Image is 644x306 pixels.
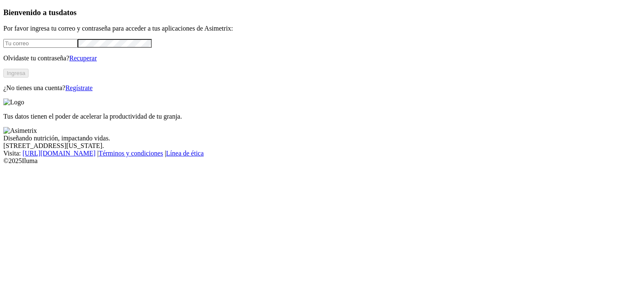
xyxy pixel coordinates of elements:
[166,150,204,157] a: Línea de ética
[3,135,641,142] div: Diseñando nutrición, impactando vidas.
[3,99,24,106] img: Logo
[3,39,78,48] input: Tu correo
[3,54,641,62] p: Olvidaste tu contraseña?
[3,113,641,120] p: Tus datos tienen el poder de acelerar la productividad de tu granja.
[3,142,641,150] div: [STREET_ADDRESS][US_STATE].
[3,127,37,135] img: Asimetrix
[3,25,641,32] p: Por favor ingresa tu correo y contraseña para acceder a tus aplicaciones de Asimetrix:
[3,84,641,92] p: ¿No tienes una cuenta?
[3,69,29,78] button: Ingresa
[65,84,93,91] a: Regístrate
[59,8,77,17] span: datos
[3,150,641,157] div: Visita : | |
[23,150,96,157] a: [URL][DOMAIN_NAME]
[3,8,641,17] h3: Bienvenido a tus
[69,54,97,62] a: Recuperar
[3,157,641,165] div: © 2025 Iluma
[99,150,163,157] a: Términos y condiciones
